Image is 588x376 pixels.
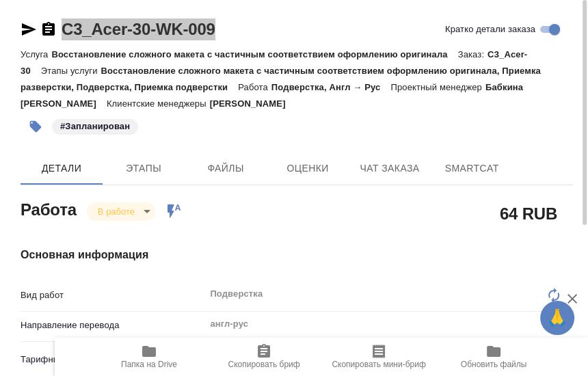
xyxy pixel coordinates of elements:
[546,304,569,332] span: 🙏
[238,82,271,92] p: Работа
[228,360,299,369] span: Скопировать бриф
[40,21,57,38] button: Скопировать ссылку
[21,247,573,263] h4: Основная информация
[51,49,457,59] p: Восстановление сложного макета с частичным соответствием оформлению оригинала
[21,49,51,59] p: Услуга
[87,202,155,221] div: В работе
[206,338,321,376] button: Скопировать бриф
[62,20,215,38] a: C3_Acer-30-WK-009
[51,120,139,131] span: Запланирован
[357,160,423,177] span: Чат заказа
[21,288,204,302] p: Вид работ
[321,338,436,376] button: Скопировать мини-бриф
[461,360,527,369] span: Обновить файлы
[500,202,557,225] h2: 64 RUB
[458,49,487,59] p: Заказ:
[92,338,206,376] button: Папка на Drive
[445,23,535,36] span: Кратко детали заказа
[21,66,541,92] p: Восстановление сложного макета с частичным соответствием оформлению оригинала, Приемка разверстки...
[21,111,51,142] button: Добавить тэг
[332,360,425,369] span: Скопировать мини-бриф
[121,360,177,369] span: Папка на Drive
[540,301,574,335] button: 🙏
[275,160,340,177] span: Оценки
[94,206,139,217] button: В работе
[439,160,505,177] span: SmartCat
[436,338,551,376] button: Обновить файлы
[111,160,176,177] span: Этапы
[271,82,391,92] p: Подверстка, Англ → Рус
[21,21,37,38] button: Скопировать ссылку для ЯМессенджера
[21,196,77,221] h2: Работа
[193,160,258,177] span: Файлы
[390,82,485,92] p: Проектный менеджер
[210,98,296,109] p: [PERSON_NAME]
[41,66,101,76] p: Этапы услуги
[29,160,94,177] span: Детали
[60,120,130,133] p: #Запланирован
[21,319,204,332] p: Направление перевода
[107,98,210,109] p: Клиентские менеджеры
[21,353,204,366] p: Тарифные единицы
